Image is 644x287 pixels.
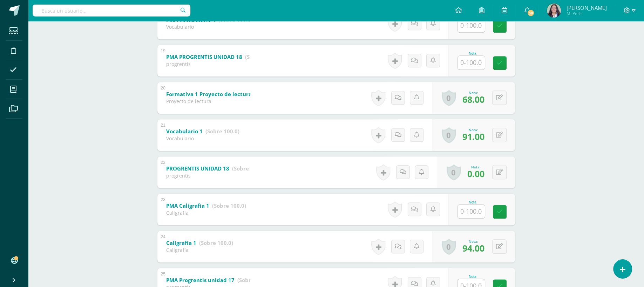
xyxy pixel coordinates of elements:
[166,24,250,30] div: Vocabulario
[457,200,488,204] div: Nota
[457,52,488,55] div: Nota
[166,53,242,60] b: PMA PROGRENTIS UNIDAD 18
[457,56,485,69] input: 0-100.0
[166,209,246,216] div: Caligrafía
[166,163,266,174] a: PROGRENTIS UNIDAD 18 (Sobre 100.0)
[462,90,484,95] div: Nota:
[166,98,250,105] div: Proyecto de lectura
[462,131,484,142] span: 91.00
[245,53,279,60] strong: (Sobre 100.0)
[166,52,279,63] a: PMA PROGRENTIS UNIDAD 18 (Sobre 100.0)
[166,126,239,137] a: Vocabulario 1 (Sobre 100.0)
[166,202,209,209] b: PMA Caligrafía 1
[566,11,606,16] span: Mi Perfil
[166,238,233,249] a: Caligrafía 1 (Sobre 100.0)
[166,165,229,172] b: PROGRENTIS UNIDAD 18
[166,128,203,135] b: Vocabulario 1
[442,90,456,106] a: 0
[199,239,233,246] strong: (Sobre 100.0)
[462,93,484,105] span: 68.00
[166,135,239,142] div: Vocabulario
[33,5,190,16] input: Busca un usuario...
[166,200,246,212] a: PMA Caligrafía 1 (Sobre 100.0)
[467,165,484,169] div: Nota:
[218,16,252,23] strong: (Sobre 100.0)
[166,276,235,283] b: PMA Progrentis unidad 17
[462,127,484,132] div: Nota:
[527,9,535,17] span: 38
[166,172,250,179] div: progrentis
[232,165,266,172] strong: (Sobre 100.0)
[166,247,233,253] div: Caligrafía
[166,16,216,23] b: PMA Vocabulario 1
[166,89,289,100] a: Formativa 1 Proyecto de lectura
[166,239,196,246] b: Caligrafía 1
[547,4,561,18] img: e27adc6703b1afc23c70ebe5807cf627.png
[442,127,456,143] a: 0
[166,91,252,98] b: Formativa 1 Proyecto de lectura
[467,168,484,180] span: 0.00
[237,276,271,283] strong: (Sobre 100.0)
[166,275,271,286] a: PMA Progrentis unidad 17 (Sobre 100.0)
[205,128,239,135] strong: (Sobre 100.0)
[457,205,485,218] input: 0-100.0
[462,242,484,254] span: 94.00
[457,275,488,279] div: Nota
[166,61,250,67] div: progrentis
[457,19,485,32] input: 0-100.0
[447,164,461,180] a: 0
[212,202,246,209] strong: (Sobre 100.0)
[566,4,606,11] span: [PERSON_NAME]
[442,239,456,255] a: 0
[462,239,484,244] div: Nota:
